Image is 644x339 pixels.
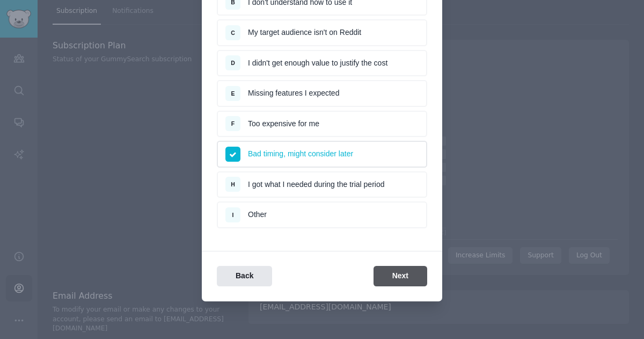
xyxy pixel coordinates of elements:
span: F [231,120,235,127]
span: C [231,30,235,36]
button: Next [374,266,427,287]
span: E [231,90,235,97]
button: Back [217,266,272,287]
span: H [231,181,235,187]
span: D [231,60,235,66]
span: I [232,212,234,218]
